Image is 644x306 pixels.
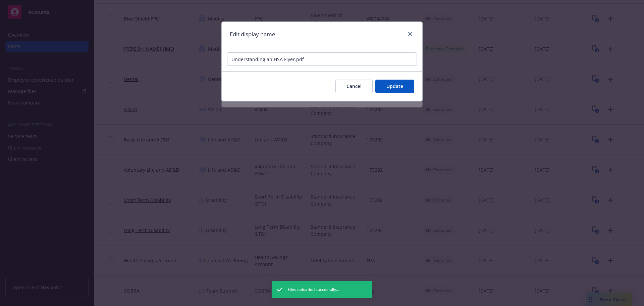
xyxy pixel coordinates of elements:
span: Update [386,83,403,89]
h1: Edit display name [230,30,275,39]
span: Files uploaded succesfully... [288,287,339,293]
button: Update [375,80,414,93]
span: Cancel [346,83,362,89]
button: Cancel [335,80,373,93]
a: close [406,30,414,38]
